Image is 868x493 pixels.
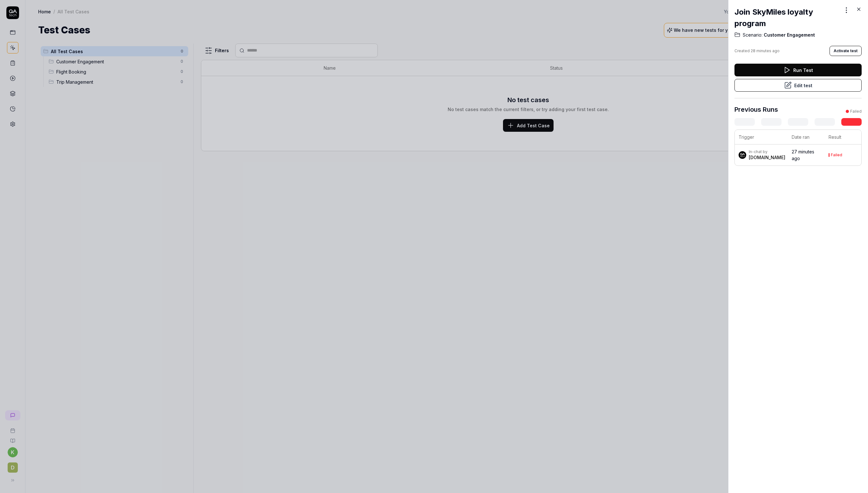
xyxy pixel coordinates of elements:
[734,6,841,29] h2: Join SkyMiles loyalty program
[734,64,862,76] button: Run Test
[734,48,780,54] div: Created
[825,130,861,144] th: Result
[792,149,814,161] time: 27 minutes ago
[734,79,862,92] button: Edit test
[830,46,862,56] button: Activate test
[749,149,785,154] div: In-chat by
[831,153,842,157] div: Failed
[749,154,785,161] div: [DOMAIN_NAME]
[751,48,780,53] time: 28 minutes ago
[762,32,815,38] span: Customer Engagement
[739,151,746,159] img: 7ccf6c19-61ad-4a6c-8811-018b02a1b829.jpg
[850,109,862,114] div: Failed
[735,130,788,144] th: Trigger
[734,105,778,114] h3: Previous Runs
[788,130,825,144] th: Date ran
[743,32,762,38] span: Scenario:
